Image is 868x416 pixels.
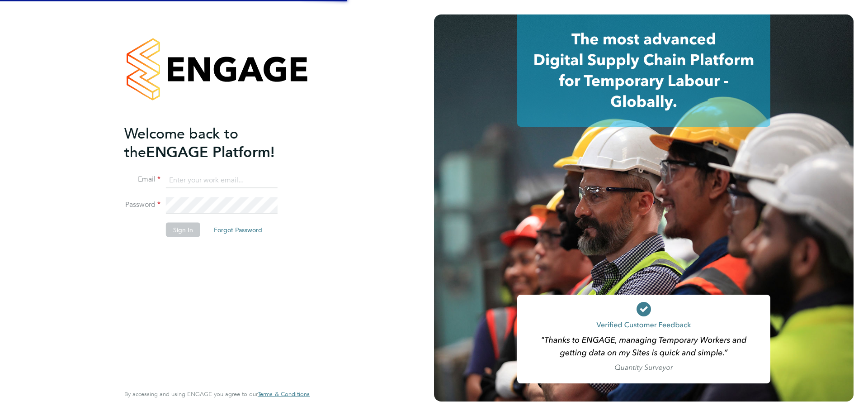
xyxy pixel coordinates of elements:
button: Forgot Password [207,223,269,237]
label: Email [124,175,160,184]
input: Enter your work email... [166,172,278,188]
span: Welcome back to the [124,124,238,161]
button: Sign In [166,223,200,237]
span: Terms & Conditions [258,390,310,398]
h2: ENGAGE Platform! [124,124,301,161]
label: Password [124,200,160,210]
a: Terms & Conditions [258,391,310,398]
span: By accessing and using ENGAGE you agree to our [124,390,310,398]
